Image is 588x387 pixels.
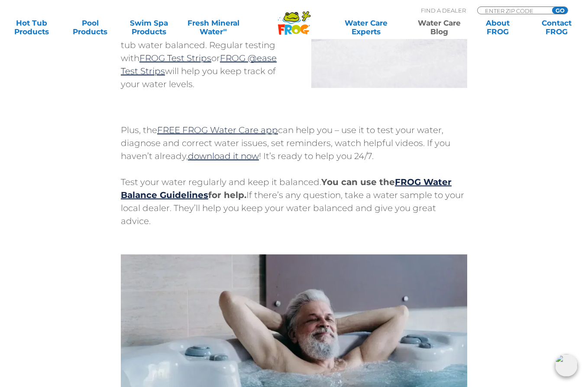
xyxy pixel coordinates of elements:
a: Fresh MineralWater∞ [185,19,242,36]
img: openIcon [555,354,578,377]
a: FROG @ease Test Strips [121,53,277,76]
a: FROG Water Balance Guidelines [121,177,452,200]
input: GO [552,7,568,14]
a: ContactFROG [534,19,579,36]
p: Plus, the can help you – use it to test your water, diagnose and correct water issues, set remind... [121,124,467,163]
a: AboutFROG [475,19,520,36]
a: Hot TubProducts [9,19,54,36]
strong: You can use the for help. [121,177,452,200]
a: FREE FROG Water Care app [157,125,278,135]
input: Zip Code Form [484,7,543,14]
sup: ∞ [223,26,227,33]
a: FROG Test Strips [139,53,211,63]
p: Find A Dealer [421,7,466,14]
a: PoolProducts [68,19,113,36]
a: Water CareBlog [416,19,462,36]
a: Water CareExperts [329,19,403,36]
p: Test your water regularly and keep it balanced. If there’s any question, take a water sample to y... [121,176,467,228]
a: download it now [188,151,259,161]
p: That’s one more reason to keep your hot tub water balanced. Regular testing with or will help you... [121,26,294,91]
a: Swim SpaProducts [126,19,171,36]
